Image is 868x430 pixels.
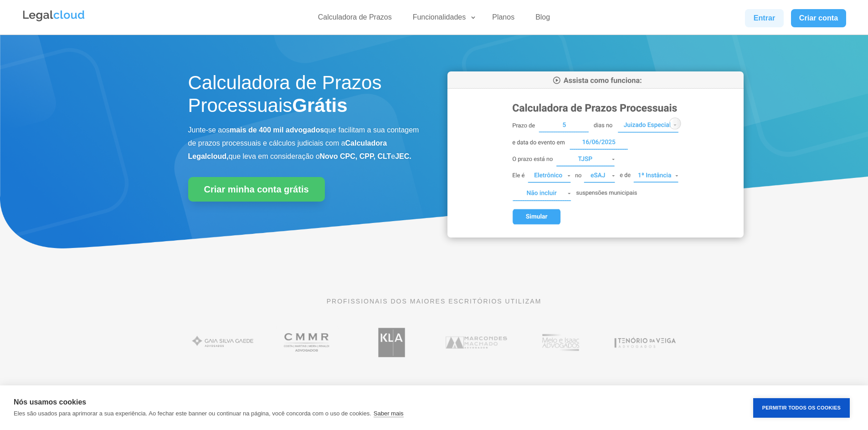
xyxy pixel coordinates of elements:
[188,124,421,163] p: Junte-se aos que facilitam a sua contagem de prazos processuais e cálculos judiciais com a que le...
[14,398,86,406] strong: Nós usamos cookies
[407,13,477,26] a: Funcionalidades
[230,126,324,134] b: mais de 400 mil advogados
[188,71,421,122] h1: Calculadora de Prazos Processuais
[22,16,86,24] a: Logo da Legalcloud
[313,13,397,26] a: Calculadora de Prazos
[791,9,847,27] a: Criar conta
[188,296,680,306] p: PROFISSIONAIS DOS MAIORES ESCRITÓRIOS UTILIZAM
[374,410,404,417] a: Saber mais
[526,323,596,362] img: Profissionais do escritório Melo e Isaac Advogados utilizam a Legalcloud
[188,139,387,160] b: Calculadora Legalcloud,
[14,410,371,417] p: Eles são usados para aprimorar a sua experiência. Ao fechar este banner ou continuar na página, v...
[292,95,347,116] strong: Grátis
[447,231,744,239] a: Calculadora de Prazos Processuais da Legalcloud
[610,323,680,362] img: Tenório da Veiga Advogados
[395,152,411,160] b: JEC.
[487,13,520,26] a: Planos
[442,323,511,362] img: Marcondes Machado Advogados utilizam a Legalcloud
[272,323,342,362] img: Costa Martins Meira Rinaldi Advogados
[745,9,783,27] a: Entrar
[530,13,555,26] a: Blog
[22,9,86,23] img: Legalcloud Logo
[188,323,258,362] img: Gaia Silva Gaede Advogados Associados
[753,398,850,418] button: Permitir Todos os Cookies
[188,177,325,202] a: Criar minha conta grátis
[447,71,744,238] img: Calculadora de Prazos Processuais da Legalcloud
[357,323,426,362] img: Koury Lopes Advogados
[320,152,391,160] b: Novo CPC, CPP, CLT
